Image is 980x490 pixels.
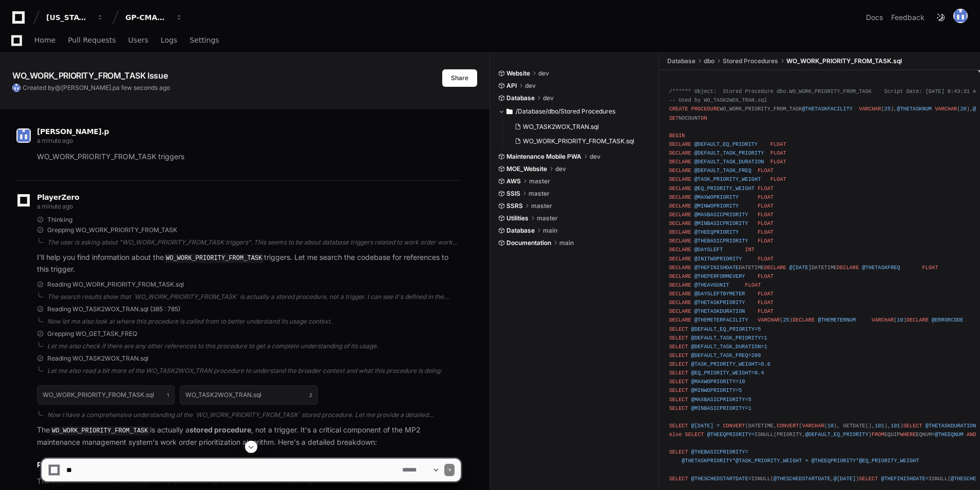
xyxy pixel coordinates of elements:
span: a minute ago [37,137,72,144]
span: 101 [875,423,884,429]
span: Pull Requests [68,37,116,43]
span: DECLARE [669,273,691,279]
span: SELECT [669,423,688,429]
span: SELECT [669,344,688,350]
span: Logs [161,37,177,43]
span: @THEAVGUNIT [694,282,729,288]
span: VARCHAR [758,317,780,323]
span: Utilities [506,214,529,222]
a: Home [34,29,55,52]
div: Let me also read a bit more of the WO_TASK2WOX_TRAN procedure to understand the broader context a... [47,367,461,375]
span: FLOAT [758,220,774,227]
img: 174426149 [953,9,968,23]
span: 1 [748,405,751,411]
span: DECLARE [669,282,691,288]
span: dev [590,153,600,161]
span: @DEFAULT_TASK_PRIORITY [691,335,761,341]
span: = [751,370,755,376]
span: Home [34,37,55,43]
span: @MAXWOPRIORITY [691,379,736,385]
span: @MAXBASICPRIORITY [691,397,745,403]
span: 5 [748,397,751,403]
span: FLOAT [745,282,761,288]
span: Grepping WO_GET_TASK_FREQ [47,330,137,338]
span: CREATE [669,106,688,112]
a: Logs [161,29,177,52]
span: DECLARE [669,167,691,174]
span: = [755,326,758,332]
span: SELECT [669,397,688,403]
span: main [559,239,574,247]
span: @TASK_PRIORITY_WEIGHT [694,176,761,182]
span: = [736,379,739,385]
span: SELECT [669,352,688,359]
span: @THETASKFREQ [862,265,900,271]
span: = [736,387,739,393]
span: 5 [758,326,761,332]
span: 25 [884,106,891,112]
span: FLOAT [758,238,774,244]
span: master [537,214,558,222]
span: DECLARE [669,299,691,306]
p: The is actually a , not a trigger. It's a critical component of the MP2 maintenance management sy... [37,424,461,448]
img: 174426149 [16,128,31,143]
span: VARCHAR [859,106,881,112]
span: FLOAT [758,256,774,262]
span: SELECT [669,326,688,332]
span: FLOAT [758,273,774,279]
span: AND [967,431,976,438]
span: Maintenance Mobile PWA [506,153,581,161]
span: SELECT [669,335,688,341]
span: INT [745,247,755,253]
span: DECLARE [669,317,691,323]
span: 5 [739,387,742,393]
span: @THETASKDURATION [926,423,976,429]
span: @DEFAULT_EQ_PRIORITY [691,326,755,332]
span: DECLARE [669,291,691,297]
code: WO_WORK_PRIORITY_FROM_TASK [164,254,264,263]
span: @MINBASICPRIORITY [691,405,745,411]
span: @MAXBASICPRIORITY [694,212,748,218]
span: = [761,344,764,350]
span: FLOAT [758,185,774,192]
span: DECLARE [669,203,691,209]
strong: stored procedure [190,425,251,434]
span: 1 [167,391,169,399]
span: @ [55,84,61,91]
span: else [669,431,682,438]
span: Reading WO_TASK2WOX_TRAN.sql (385 : 785) [47,305,180,313]
span: DECLARE [669,150,691,156]
span: @THEEQNUM [935,431,963,438]
span: DECLARE [669,265,691,271]
span: DECLARE [907,317,929,323]
span: Settings [190,37,219,43]
span: a minute ago [37,202,72,210]
span: @DEFAULT_TASK_FREQ [694,167,751,174]
span: BEGIN [669,133,685,139]
span: @DEFAULT_TASK_DURATION [694,159,764,165]
span: @DAYSLEFTBYMETER [694,291,745,297]
button: WO_TASK2WOX_TRAN.sql [511,120,645,134]
div: [US_STATE] Pacific [46,12,90,23]
span: /Database/dbo/Stored Procedures [516,107,615,116]
span: FLOAT [758,291,774,297]
div: GP-CMAG-MP2 [125,12,169,23]
span: API [506,82,517,90]
span: 1 [764,344,767,350]
span: @MINBASICPRIORITY [694,220,748,227]
span: WO_WORK_PRIORITY_FROM_TASK.sql [523,137,634,145]
span: ON [701,115,707,121]
span: Reading WO_TASK2WOX_TRAN.sql [47,354,148,363]
span: DECLARE [669,176,691,182]
div: Now let me also look at where this procedure is called from to better understand its usage context. [47,317,461,326]
span: PlayerZero [37,194,79,200]
span: = [745,397,748,403]
span: 20 [960,106,966,112]
p: I'll help you find information about the triggers. Let me search the codebase for references to t... [37,252,461,275]
span: @THEMETERNUM [818,317,856,323]
span: DECLARE [669,159,691,165]
span: FLOAT [770,176,786,182]
span: FLOAT [758,203,774,209]
button: WO_TASK2WOX_TRAN.sql2 [180,385,317,405]
span: 10 [739,379,745,385]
